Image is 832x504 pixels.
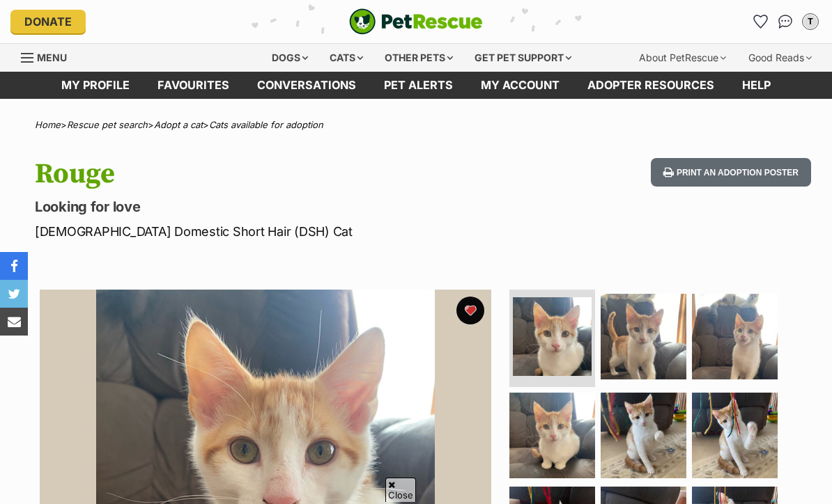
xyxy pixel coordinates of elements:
[749,10,822,33] ul: Account quick links
[692,393,778,478] img: Photo of Rouge
[799,10,822,33] button: My account
[243,72,370,99] a: conversations
[47,72,144,99] a: My profile
[467,72,573,99] a: My account
[370,72,467,99] a: Pet alerts
[692,294,778,379] img: Photo of Rouge
[739,44,822,72] div: Good Reads
[385,478,416,502] span: Close
[209,119,323,130] a: Cats available for adoption
[803,15,817,29] div: T
[21,44,77,69] a: Menu
[67,119,148,130] a: Rescue pet search
[601,294,686,379] img: Photo of Rouge
[349,8,483,35] img: logo-cat-932fe2b9b8326f06289b0f2fb663e598f794de774fb13d1741a6617ecf9a85b4.svg
[465,44,581,72] div: Get pet support
[35,197,509,216] p: Looking for love
[349,8,483,35] a: PetRescue
[601,393,686,478] img: Photo of Rouge
[456,297,484,324] button: favourite
[375,44,463,72] div: Other pets
[629,44,736,72] div: About PetRescue
[513,297,592,376] img: Photo of Rouge
[320,44,373,72] div: Cats
[37,52,67,63] span: Menu
[778,15,793,29] img: chat-41dd97257d64d25036548639549fe6c8038ab92f7586957e7f3b1b290dea8141.svg
[749,10,771,33] a: Favourites
[573,72,728,99] a: Adopter resources
[262,44,318,72] div: Dogs
[10,10,86,33] a: Donate
[35,119,61,130] a: Home
[728,72,785,99] a: Help
[144,72,243,99] a: Favourites
[774,10,796,33] a: Conversations
[154,119,203,130] a: Adopt a cat
[509,393,595,478] img: Photo of Rouge
[651,158,811,187] button: Print an adoption poster
[35,158,509,190] h1: Rouge
[35,222,509,241] p: [DEMOGRAPHIC_DATA] Domestic Short Hair (DSH) Cat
